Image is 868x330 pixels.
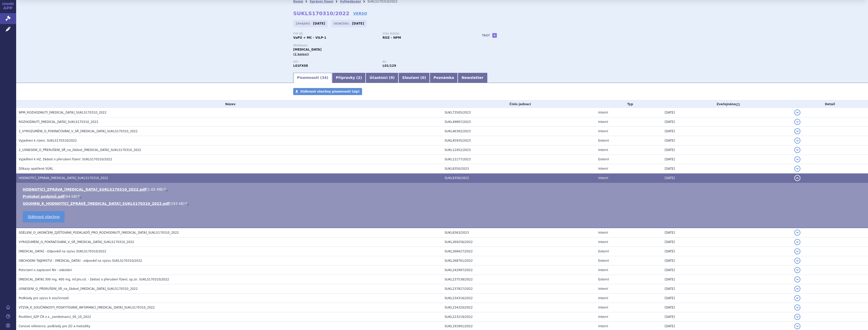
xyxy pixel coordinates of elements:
[19,240,134,244] span: VYROZUMĚNÍ_O_POKRAČOVÁNÍ_V_SŘ_EMPLICITI_SUKLS170310_2022
[794,156,800,162] button: detail
[794,267,800,273] button: detail
[598,296,608,300] span: Interní
[185,202,189,206] a: 🔍
[422,76,424,80] span: 0
[662,312,792,322] td: [DATE]
[598,287,608,291] span: Interní
[16,100,442,108] th: Název
[334,21,351,26] span: Ukončeno:
[662,228,792,237] td: [DATE]
[383,64,396,68] strong: elotuzumab
[293,48,321,51] span: [MEDICAL_DATA]
[794,258,800,264] button: detail
[598,139,609,142] span: Externí
[598,315,608,319] span: Interní
[293,36,326,39] strong: VaPÚ + MC - VILP-1
[293,32,377,35] p: Typ SŘ:
[442,108,596,117] td: SUKL73505/2023
[662,173,792,183] td: [DATE]
[19,167,53,170] span: Důkazy opatřené SÚKL
[662,247,792,256] td: [DATE]
[366,73,398,83] a: Účastníci (9)
[19,176,108,180] span: HODNOTÍCÍ_ZPRÁVA_EMPLICITI_SUKLS170310_2022
[662,127,792,136] td: [DATE]
[293,60,377,63] p: ATC:
[662,237,792,247] td: [DATE]
[662,117,792,127] td: [DATE]
[296,21,312,26] span: Zahájeno:
[383,60,467,63] p: RS:
[598,148,608,152] span: Interní
[23,201,863,206] li: ( )
[148,187,162,191] span: 1.65 MB
[293,44,472,47] p: Přípravky:
[391,76,393,80] span: 9
[293,73,332,83] a: Písemnosti (34)
[598,240,608,244] span: Interní
[77,194,82,199] a: 🔍
[19,306,155,309] span: VÝZVA_K_SOUČINNOSTI_POSKYTOVÁNÍ_INFORMACÍ_EMPLICITI_SUKLS170310_2022
[598,167,608,170] span: Interní
[598,176,608,180] span: Interní
[19,315,91,319] span: Pověření_SZP ČR z.s._zaměstnanci_05_10_2022
[300,90,360,93] span: Stáhnout všechny písemnosti (zip)
[19,250,106,253] span: Empliciti - Odpověď na výzvu SUKLS170310/2022
[19,129,138,133] span: 2_VYROZUMĚNÍ_O_POKRAČOVÁNÍ_V_SŘ_EMPLICITI_SUKLS170310_2022
[442,173,596,183] td: SUKL8358/2023
[442,127,596,136] td: SUKL46392/2023
[596,100,662,108] th: Typ
[23,194,863,199] li: ( )
[171,202,183,206] span: 293 kB
[598,268,608,272] span: Interní
[662,164,792,173] td: [DATE]
[19,148,141,152] span: 2_USNESENÍ_O_PŘERUŠENÍ_SŘ_na_žádost_EMPLICITI_SUKLS170310_2022
[662,275,792,284] td: [DATE]
[19,259,142,262] span: OBCHODNÍ TAJEMSTVÍ : Empliciti - odpověď na výzvu SUKLS170310/2022
[313,22,325,25] strong: [DATE]
[794,323,800,329] button: detail
[794,175,800,181] button: detail
[598,111,608,114] span: Interní
[19,287,138,291] span: USNESENÍ_O_PŘERUŠENÍ_SŘ_na_žádost_EMPLICITI_SUKLS170310_2022
[353,11,367,16] a: VERSO
[358,76,360,80] span: 2
[492,33,497,38] a: +
[794,239,800,245] button: detail
[662,303,792,312] td: [DATE]
[19,111,106,114] span: NPM_ROZHODNUTÍ_EMPLICITI_SUKLS170310_2022
[19,139,77,142] span: Vyjadreni k rizeni, SUKLS170310/2022
[442,266,596,275] td: SUKL242997/2022
[23,211,65,223] a: Stáhnout všechno
[442,256,596,266] td: SUKL268761/2022
[794,276,800,282] button: detail
[736,103,740,106] abbr: (?)
[442,164,596,173] td: SUKL8350/2023
[293,53,309,56] span: (2 balení)
[19,158,112,161] span: Vyjádření k HZ, žádost o přerušení řízení: SUKLS170310/2022
[430,73,458,83] a: Poznámka
[794,230,800,236] button: detail
[19,231,179,234] span: SDĚLENÍ_O_UKONČENÍ_ZJIŠŤOVÁNÍ_PODKLADŮ_PRO_ROZHODNUTÍ_EMPLICITI_SUKLS170310_2022
[332,73,366,83] a: Přípravky (2)
[662,256,792,266] td: [DATE]
[662,136,792,145] td: [DATE]
[442,155,596,164] td: SUKL12177/2023
[442,284,596,294] td: SUKL237827/2022
[19,278,169,281] span: Empliciti 300 mg, 400 mg, inf.plv.csl. - žádost o přerušení řízení, sp.zn. SUKLS170310/2022
[383,36,401,39] strong: ROZ – NPM
[442,294,596,303] td: SUKL234316/2022
[794,248,800,254] button: detail
[23,187,863,192] li: ( )
[383,32,467,35] p: Stav řízení:
[293,64,308,68] strong: ELOTUZUMAB
[662,294,792,303] td: [DATE]
[352,22,364,25] strong: [DATE]
[598,278,609,281] span: Externí
[794,295,800,301] button: detail
[598,324,608,328] span: Interní
[442,303,596,312] td: SUKL234320/2022
[442,312,596,322] td: SUKL223219/2022
[293,88,362,95] a: Stáhnout všechny písemnosti (zip)
[662,145,792,155] td: [DATE]
[794,128,800,134] button: detail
